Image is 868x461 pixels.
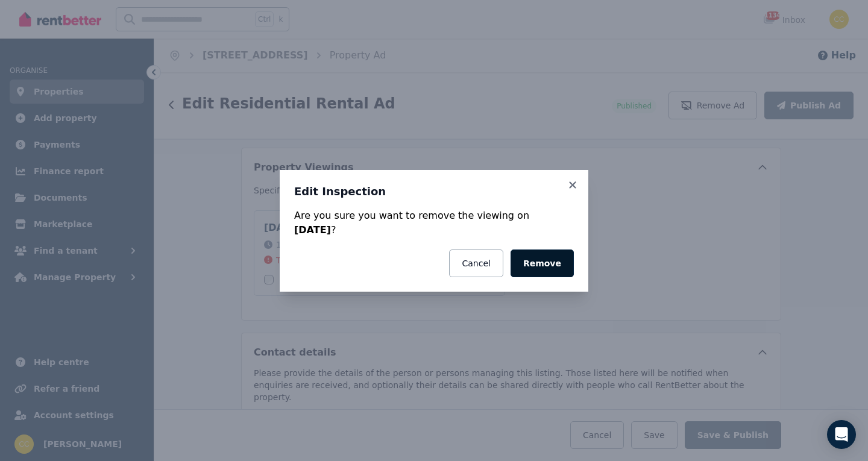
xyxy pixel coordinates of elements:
button: Remove [511,249,574,277]
div: Are you sure you want to remove the viewing on ? [294,209,574,237]
strong: [DATE] [294,224,331,236]
div: Open Intercom Messenger [827,420,856,449]
button: Cancel [449,249,503,277]
h3: Edit Inspection [294,184,574,199]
